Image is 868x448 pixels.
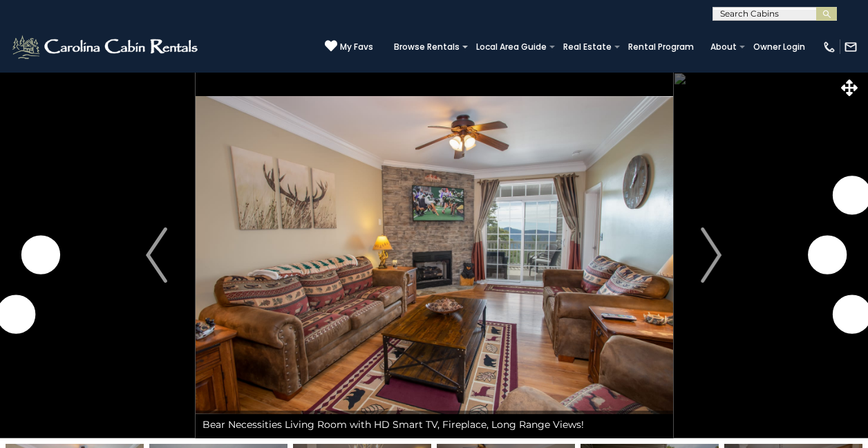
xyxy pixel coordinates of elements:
img: arrow [146,227,167,283]
span: My Favs [340,41,373,53]
img: arrow [701,227,721,283]
a: My Favs [325,39,373,54]
a: About [704,37,744,57]
button: Previous [117,72,195,438]
a: Rental Program [621,37,701,57]
a: Owner Login [746,37,812,57]
button: Next [672,72,750,438]
img: phone-regular-white.png [822,40,836,54]
div: Bear Necessities Living Room with HD Smart TV, Fireplace, Long Range Views! [196,411,673,438]
img: mail-regular-white.png [844,40,858,54]
a: Local Area Guide [469,37,554,57]
img: White-1-2.png [10,33,202,61]
a: Real Estate [556,37,619,57]
a: Browse Rentals [387,37,466,57]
